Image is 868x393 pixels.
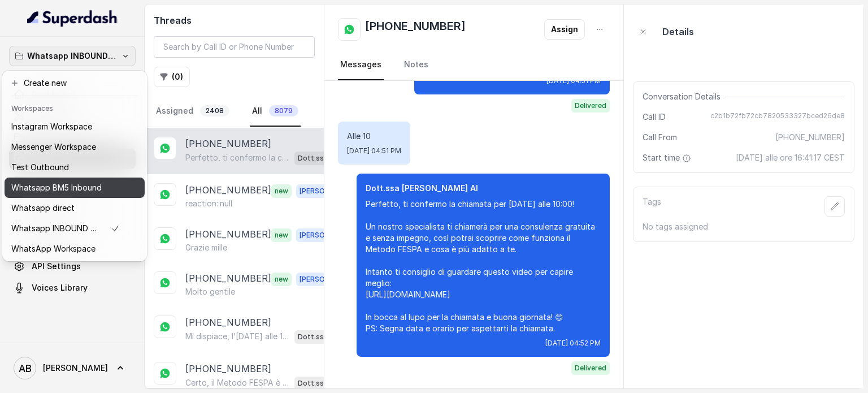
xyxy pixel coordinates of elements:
button: Create new [5,73,145,93]
p: Whatsapp BM5 Inbound [11,181,102,195]
div: Whatsapp INBOUND Workspace [2,71,147,261]
p: Messenger Workspace [11,140,96,154]
header: Workspaces [5,98,145,116]
p: Instagram Workspace [11,120,92,133]
button: Whatsapp INBOUND Workspace [9,46,136,66]
p: WhatsApp Workspace [11,242,96,256]
p: Test Outbound [11,161,69,174]
p: Whatsapp INBOUND Workspace [27,49,118,63]
p: Whatsapp direct [11,201,75,215]
p: Whatsapp INBOUND Workspace [11,222,102,235]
